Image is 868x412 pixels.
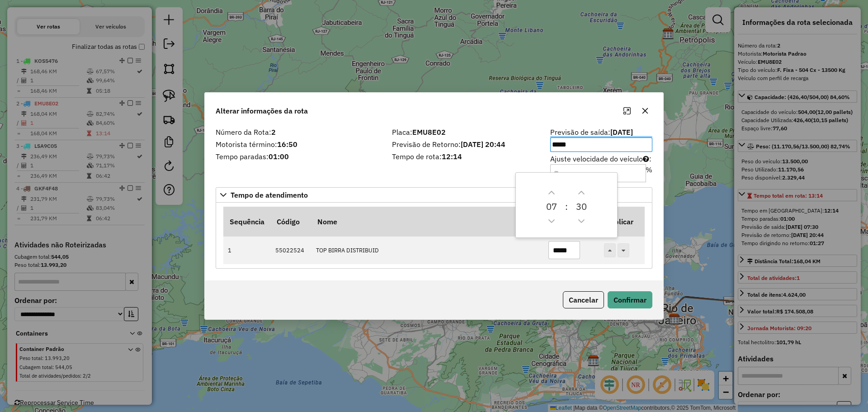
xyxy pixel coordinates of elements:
[550,127,652,152] label: Previsão de saída:
[610,128,633,137] strong: [DATE]
[576,200,587,214] span: 30
[311,207,543,237] th: Nome
[550,137,652,152] input: Previsão de saída:[DATE]
[515,172,618,238] div: Choose Date
[223,237,270,264] td: 1
[277,140,297,149] strong: 16:50
[311,237,543,264] td: TOP BIRRA DISTRIBUID
[599,207,645,237] th: Replicar
[270,237,311,264] td: 55022524
[392,127,539,137] label: Placa:
[412,128,446,137] strong: EMU8E02
[223,207,270,237] th: Sequência
[216,203,652,269] div: Tempo de atendimento
[565,200,568,214] span: :
[546,200,557,214] span: 0 7
[392,139,539,150] label: Previsão de Retorno:
[574,214,589,228] button: Previous Minute
[544,214,559,228] button: Previous Hour
[216,187,652,203] a: Tempo de atendimento
[544,185,559,200] button: Next Hour
[608,291,652,308] button: Confirmar
[643,155,649,162] i: Para aumentar a velocidade, informe um valor negativo
[550,164,646,182] input: Ajuste velocidade do veículo:%
[231,191,308,199] span: Tempo de atendimento
[216,151,381,162] label: Tempo paradas:
[563,291,604,308] button: Cancelar
[442,152,462,161] strong: 12:14
[550,153,652,182] label: Ajuste velocidade do veículo :
[269,152,289,161] strong: 01:00
[461,140,505,149] strong: [DATE] 20:44
[646,164,652,182] div: %
[392,151,539,162] label: Tempo de rota:
[620,104,634,118] button: Maximize
[270,207,311,237] th: Código
[574,185,589,200] button: Next Minute
[216,127,381,137] label: Número da Rota:
[216,105,308,116] span: Alterar informações da rota
[216,139,381,150] label: Motorista término:
[271,128,276,137] strong: 2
